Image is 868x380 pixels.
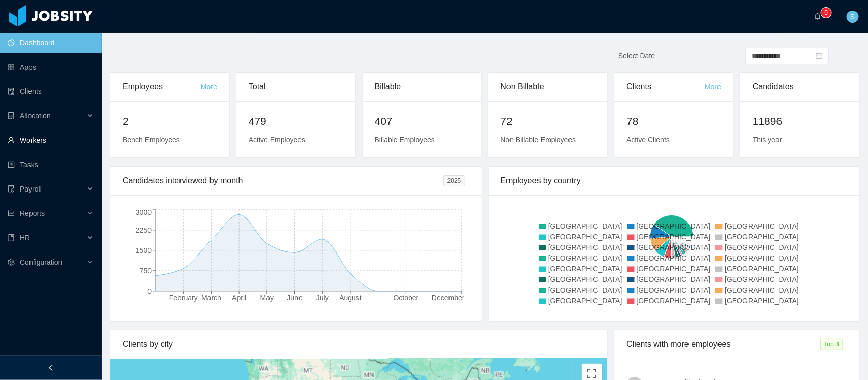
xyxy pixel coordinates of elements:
[8,234,15,241] i: icon: book
[8,154,94,175] a: icon: profileTasks
[136,208,152,216] tspan: 3000
[136,226,152,234] tspan: 2250
[375,136,435,144] span: Billable Employees
[20,185,42,193] span: Payroll
[20,234,30,242] span: HR
[637,233,711,241] span: [GEOGRAPHIC_DATA]
[339,294,362,302] tspan: August
[20,258,62,266] span: Configuration
[626,113,721,130] h2: 78
[123,136,180,144] span: Bench Employees
[287,294,303,302] tspan: June
[548,265,622,273] span: [GEOGRAPHIC_DATA]
[500,136,576,144] span: Non Billable Employees
[816,52,823,59] i: icon: calendar
[201,83,217,91] a: More
[753,136,782,144] span: This year
[8,259,15,266] i: icon: setting
[500,73,595,101] div: Non Billable
[637,222,711,230] span: [GEOGRAPHIC_DATA]
[637,286,711,294] span: [GEOGRAPHIC_DATA]
[123,330,595,359] div: Clients by city
[394,294,419,302] tspan: October
[8,33,94,53] a: icon: pie-chartDashboard
[548,254,622,262] span: [GEOGRAPHIC_DATA]
[375,73,469,101] div: Billable
[147,287,152,295] tspan: 0
[140,267,152,275] tspan: 750
[8,112,15,119] i: icon: solution
[705,83,721,91] a: More
[249,73,343,101] div: Total
[725,222,799,230] span: [GEOGRAPHIC_DATA]
[725,243,799,251] span: [GEOGRAPHIC_DATA]
[316,294,329,302] tspan: July
[725,265,799,273] span: [GEOGRAPHIC_DATA]
[232,294,246,302] tspan: April
[548,233,622,241] span: [GEOGRAPHIC_DATA]
[725,286,799,294] span: [GEOGRAPHIC_DATA]
[8,130,94,150] a: icon: userWorkers
[725,254,799,262] span: [GEOGRAPHIC_DATA]
[814,13,821,20] i: icon: bell
[618,52,655,60] span: Select Date
[753,73,847,101] div: Candidates
[725,275,799,283] span: [GEOGRAPHIC_DATA]
[548,286,622,294] span: [GEOGRAPHIC_DATA]
[123,113,217,130] h2: 2
[637,297,711,305] span: [GEOGRAPHIC_DATA]
[548,275,622,283] span: [GEOGRAPHIC_DATA]
[8,210,15,217] i: icon: line-chart
[626,73,705,101] div: Clients
[500,113,595,130] h2: 72
[548,222,622,230] span: [GEOGRAPHIC_DATA]
[260,294,274,302] tspan: May
[820,339,843,350] span: Top 3
[850,11,855,23] span: S
[725,297,799,305] span: [GEOGRAPHIC_DATA]
[8,57,94,77] a: icon: appstoreApps
[169,294,198,302] tspan: February
[501,167,848,195] div: Employees by country
[637,243,711,251] span: [GEOGRAPHIC_DATA]
[123,167,443,195] div: Candidates interviewed by month
[626,330,820,359] div: Clients with more employees
[725,233,799,241] span: [GEOGRAPHIC_DATA]
[626,136,670,144] span: Active Clients
[637,275,711,283] span: [GEOGRAPHIC_DATA]
[20,209,45,217] span: Reports
[637,254,711,262] span: [GEOGRAPHIC_DATA]
[443,175,465,186] span: 2025
[123,73,201,101] div: Employees
[249,136,305,144] span: Active Employees
[8,185,15,193] i: icon: file-protect
[249,113,343,130] h2: 479
[432,294,465,302] tspan: December
[20,112,51,120] span: Allocation
[753,113,847,130] h2: 11896
[548,243,622,251] span: [GEOGRAPHIC_DATA]
[136,246,152,255] tspan: 1500
[375,113,469,130] h2: 407
[201,294,221,302] tspan: March
[8,81,94,102] a: icon: auditClients
[637,265,711,273] span: [GEOGRAPHIC_DATA]
[821,8,831,18] sup: 0
[548,297,622,305] span: [GEOGRAPHIC_DATA]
